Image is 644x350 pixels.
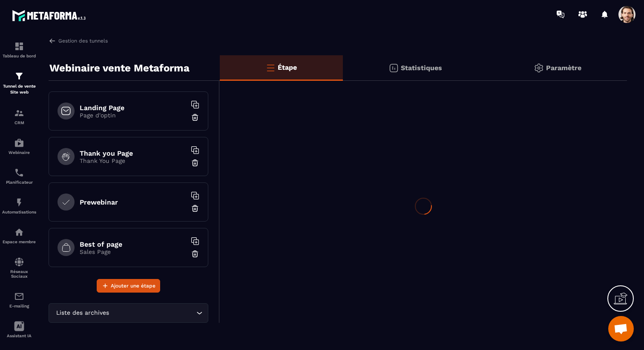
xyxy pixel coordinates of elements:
img: trash [191,250,199,258]
img: logo [12,8,89,23]
p: Tunnel de vente Site web [2,83,36,95]
h6: Prewebinar [80,198,186,206]
input: Search for option [111,308,194,318]
img: setting-gr.5f69749f.svg [534,63,544,73]
img: trash [191,204,199,213]
p: Planificateur [2,180,36,185]
img: trash [191,159,199,167]
div: Ouvrir le chat [608,316,634,341]
img: automations [14,197,24,208]
p: Sales Page [80,248,186,255]
span: Liste des archives [54,308,111,318]
img: scheduler [14,168,24,178]
a: Assistant IA [2,315,36,344]
img: automations [14,138,24,148]
img: formation [14,71,24,81]
p: Tableau de bord [2,54,36,58]
a: schedulerschedulerPlanificateur [2,161,36,191]
img: trash [191,113,199,122]
a: formationformationCRM [2,102,36,131]
h6: Thank you Page [80,149,186,157]
p: Webinaire vente Metaforma [49,60,190,77]
p: Assistant IA [2,333,36,338]
a: formationformationTunnel de vente Site web [2,65,36,102]
p: Statistiques [401,64,442,72]
p: Thank You Page [80,157,186,164]
img: stats.20deebd0.svg [388,63,399,73]
img: arrow [49,37,56,45]
a: emailemailE-mailing [2,285,36,315]
p: Webinaire [2,150,36,155]
a: Gestion des tunnels [49,37,108,45]
p: E-mailing [2,304,36,308]
p: Espace membre [2,239,36,244]
a: automationsautomationsWebinaire [2,131,36,161]
img: email [14,291,24,302]
h6: Landing Page [80,104,186,112]
img: bars-o.4a397970.svg [265,63,276,73]
p: Automatisations [2,210,36,214]
p: Page d'optin [80,112,186,119]
img: formation [14,108,24,118]
a: social-networksocial-networkRéseaux Sociaux [2,250,36,285]
a: formationformationTableau de bord [2,35,36,65]
span: Ajouter une étape [111,282,155,290]
button: Ajouter une étape [97,279,160,293]
p: Étape [278,63,297,71]
p: CRM [2,120,36,125]
a: automationsautomationsAutomatisations [2,191,36,221]
h6: Best of page [80,240,186,248]
img: automations [14,227,24,237]
a: automationsautomationsEspace membre [2,221,36,250]
img: formation [14,41,24,51]
p: Paramètre [546,64,581,72]
p: Réseaux Sociaux [2,269,36,279]
div: Search for option [49,303,208,323]
img: social-network [14,257,24,267]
